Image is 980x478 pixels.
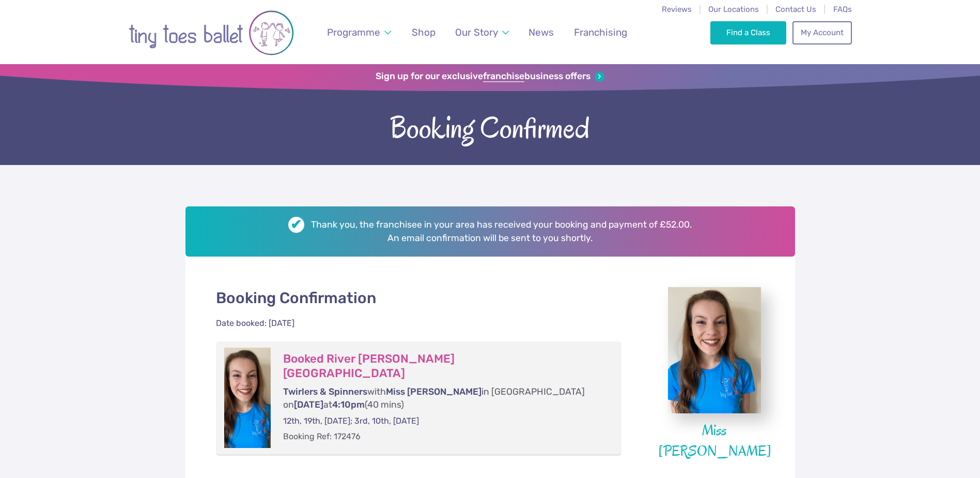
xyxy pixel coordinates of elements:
p: with in [GEOGRAPHIC_DATA] on at (40 mins) [283,385,601,411]
span: Franchising [574,26,627,38]
a: My Account [792,21,851,44]
span: Miss [PERSON_NAME] [386,386,481,397]
strong: franchise [483,71,524,82]
a: Sign up for our exclusivefranchisebusiness offers [376,71,604,82]
img: website_image_-_lucy.png [668,287,761,413]
figcaption: Miss [PERSON_NAME] [652,420,776,462]
a: News [524,20,559,44]
span: Our Story [455,26,498,38]
span: Shop [412,26,435,38]
a: Programme [322,20,396,44]
span: Programme [327,26,380,38]
p: Booking Confirmation [216,287,622,308]
img: tiny toes ballet [129,7,294,59]
span: News [528,26,554,38]
span: 4:10pm [332,399,365,410]
h2: Thank you, the franchisee in your area has received your booking and payment of £52.00. An email ... [185,206,795,257]
a: Our Locations [708,5,759,14]
span: Twirlers & Spinners [283,386,367,397]
a: Find a Class [710,21,786,44]
div: Date booked: [DATE] [216,318,294,329]
p: 12th, 19th, [DATE]; 3rd, 10th, [DATE] [283,415,601,427]
p: Booking Ref: 172476 [283,431,601,442]
a: Franchising [569,20,632,44]
a: Reviews [662,5,692,14]
a: FAQs [833,5,852,14]
a: Contact Us [775,5,816,14]
a: Our Story [450,20,514,44]
h3: Booked River [PERSON_NAME][GEOGRAPHIC_DATA] [283,352,601,381]
a: Shop [407,20,440,44]
span: [DATE] [294,399,323,410]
